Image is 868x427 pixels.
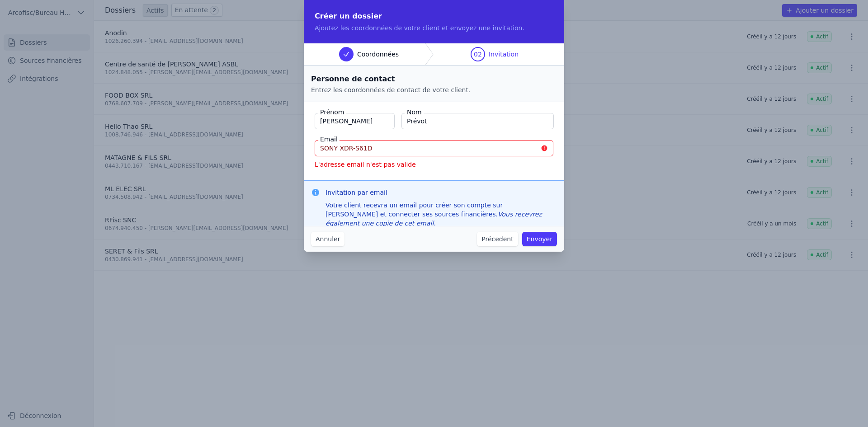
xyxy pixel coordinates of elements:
[311,73,557,85] h2: Personne de contact
[325,188,557,197] h3: Invitation par email
[474,50,482,59] span: 02
[489,50,519,59] span: Invitation
[405,108,424,117] label: Nom
[315,23,553,33] p: Ajoutez les coordonnées de votre client et envoyez une invitation.
[311,232,344,246] button: Annuler
[318,135,340,144] label: Email
[477,232,518,246] button: Précedent
[318,108,346,117] label: Prénom
[522,232,557,246] button: Envoyer
[325,201,557,228] div: Votre client recevra un email pour créer son compte sur [PERSON_NAME] et connecter ses sources fi...
[304,43,564,66] nav: Progress
[315,11,553,22] h2: Créer un dossier
[315,160,553,169] p: L'adresse email n'est pas valide
[357,50,399,59] span: Coordonnées
[325,211,542,227] em: Vous recevrez également une copie de cet email.
[311,85,557,94] p: Entrez les coordonnées de contact de votre client.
